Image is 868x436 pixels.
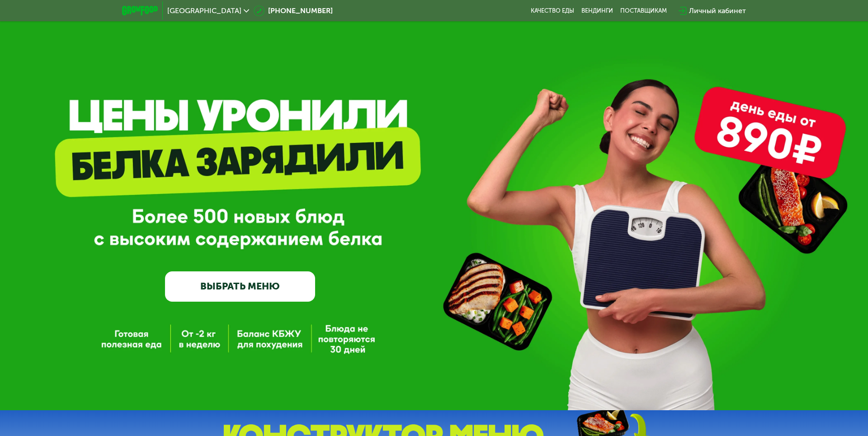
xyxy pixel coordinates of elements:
[581,7,613,14] a: Вендинги
[620,7,667,14] div: поставщикам
[254,5,333,16] a: [PHONE_NUMBER]
[689,5,746,16] div: Личный кабинет
[531,7,574,14] a: Качество еды
[167,7,241,14] span: [GEOGRAPHIC_DATA]
[165,271,315,302] a: ВЫБРАТЬ МЕНЮ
